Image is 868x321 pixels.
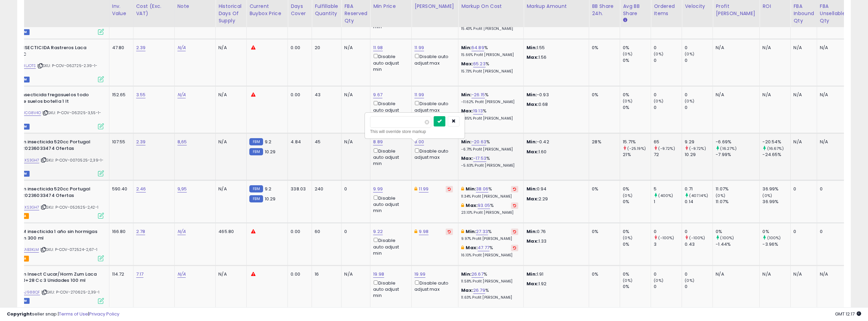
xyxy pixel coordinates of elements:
[16,271,100,286] b: Zum Insect Cucar/Horm Zum Laca 400+28 Cc 3 Unidades 100 ml
[461,287,518,300] div: %
[527,238,539,244] strong: Max:
[10,92,93,106] b: ZUM insecticida fregasuelos todo tipo de suelos botella 1 lt
[291,229,306,235] div: 0.00
[471,44,484,51] a: 64.89
[16,139,100,153] b: Zum insecticida 520cc Portugal 8420236033474 Ofertas
[527,54,584,60] p: 1.56
[315,229,336,235] div: 60
[820,186,843,192] div: 0
[658,235,674,241] small: (-100%)
[592,45,615,51] div: 0%
[1,186,104,218] div: ASIN:
[218,229,241,235] div: 465.80
[373,186,383,192] a: 9.99
[218,45,241,51] div: N/A
[344,139,365,145] div: N/A
[112,139,128,145] div: 107.55
[461,287,473,294] b: Max:
[136,91,146,98] a: 3.55
[685,278,694,283] small: (0%)
[15,289,40,295] a: B085J988QF
[527,281,584,287] p: 1.92
[291,139,306,145] div: 4.84
[414,139,424,145] a: 9.00
[249,185,263,192] small: FBM
[373,147,406,167] div: Disable auto adjust min
[466,228,476,235] b: Min:
[249,3,285,17] div: Current Buybox Price
[16,229,100,243] b: ZUM insecticida 1 año sin hormigas Zum 300 ml
[461,44,471,51] b: Min:
[461,210,518,215] p: 23.10% Profit [PERSON_NAME]
[315,186,336,192] div: 240
[291,92,306,98] div: 0.00
[177,91,186,98] a: N/A
[654,3,679,17] div: Ordered Items
[177,3,213,10] div: Note
[15,157,40,163] a: B094XS3GH7
[767,235,781,241] small: (100%)
[716,241,759,247] div: -1.44%
[373,194,406,214] div: Disable auto adjust min
[527,271,584,277] p: 1.91
[414,44,424,51] a: 11.99
[461,3,521,10] div: Markup on Cost
[471,91,485,98] a: -26.15
[40,247,97,252] span: | SKU: P-COV-072524-2,67-1
[623,152,651,158] div: 21%
[716,139,759,145] div: -6.69%
[685,241,713,247] div: 0.43
[461,194,518,199] p: 11.34% Profit [PERSON_NAME]
[112,229,128,235] div: 166.80
[793,3,814,24] div: FBA inbound Qty
[9,45,92,59] b: Zum INSECTICIDA Rastreros Laca 405 CC
[685,199,713,205] div: 0.14
[820,92,843,98] div: N/A
[461,53,518,57] p: 15.66% Profit [PERSON_NAME]
[527,271,537,277] strong: Min:
[177,44,186,51] a: N/A
[654,139,682,145] div: 65
[218,139,241,145] div: N/A
[7,311,32,317] strong: Copyright
[373,236,406,256] div: Disable auto adjust min
[1,45,104,81] div: ASIN:
[623,284,651,290] div: 0%
[685,57,713,64] div: 0
[291,186,306,192] div: 338.03
[623,193,632,198] small: (0%)
[461,236,518,241] p: 9.97% Profit [PERSON_NAME]
[461,147,518,152] p: -6.71% Profit [PERSON_NAME]
[112,271,128,277] div: 114.72
[344,186,365,192] div: 0
[461,108,473,114] b: Max:
[373,3,409,10] div: Min Price
[373,139,383,145] a: 8.89
[461,92,518,104] div: %
[112,45,128,51] div: 47.80
[136,228,145,235] a: 2.78
[592,229,615,235] div: 0%
[291,45,306,51] div: 0.00
[654,199,682,205] div: 1
[1,271,104,303] div: ASIN:
[716,193,725,198] small: (0%)
[527,280,539,287] strong: Max:
[654,278,663,283] small: (0%)
[654,152,682,158] div: 72
[177,139,187,145] a: 8,65
[685,186,713,192] div: 0.71
[265,139,271,145] span: 9.2
[344,45,365,51] div: N/A
[461,271,471,277] b: Min:
[373,271,384,278] a: 19.98
[685,139,713,145] div: 9.29
[136,271,144,278] a: 7.17
[592,271,615,277] div: 0%
[461,163,518,168] p: -5.63% Profit [PERSON_NAME]
[249,195,263,202] small: FBM
[654,51,663,57] small: (0%)
[793,92,812,98] div: N/A
[820,139,843,145] div: N/A
[41,204,98,210] span: | SKU: P-COV-052625-2,42-1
